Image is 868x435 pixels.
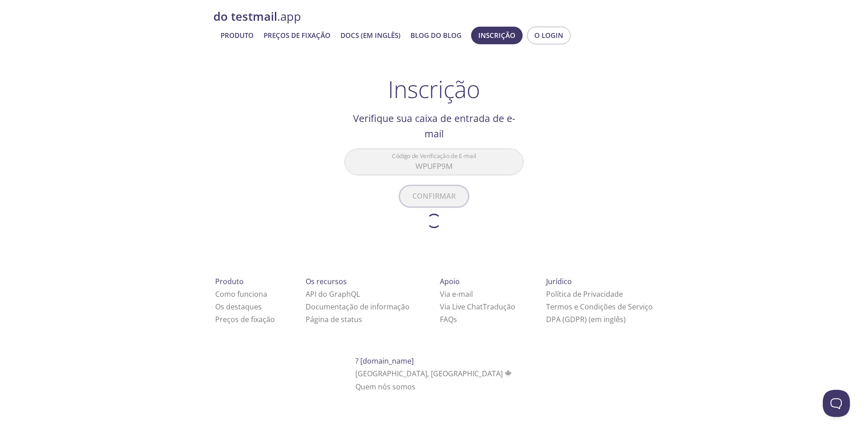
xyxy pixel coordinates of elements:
[215,289,267,299] a: Como funciona
[340,29,401,41] a: Docs (em inglês)
[215,314,275,324] a: Preços de fixação
[478,29,515,41] span: Inscrição
[534,29,563,41] span: O login
[546,276,572,286] span: Jurídico
[440,314,457,324] a: FAQ
[213,9,277,24] strong: do testmail
[440,302,515,312] a: Via Live ChatTradução
[410,29,462,41] a: Blog do blog
[388,75,480,103] h1: Inscrição
[215,302,262,312] a: Os destaques
[264,29,330,41] a: Preços de fixação
[546,314,626,324] a: DPA (GDPR) (em inglês)
[221,29,254,41] a: Produto
[213,9,655,24] a: do testmail.app
[306,276,347,286] span: Os recursos
[215,276,244,286] span: Produto
[344,111,524,142] h2: Verifique sua caixa de entrada de e-mail
[306,289,360,299] a: API do GraphQL
[440,276,460,286] span: Apoio
[355,369,513,379] span: [GEOGRAPHIC_DATA], [GEOGRAPHIC_DATA]
[546,289,623,299] a: Política de Privacidade
[453,314,457,324] span: s
[823,390,850,417] iframe: Help Scout Beacon - Open
[440,289,473,299] a: Via e-mail
[546,302,653,312] a: Termos e Condições de Serviço
[355,356,414,366] span: ? [DOMAIN_NAME]
[306,302,410,312] a: Documentação de informação
[471,27,523,44] button: Inscrição
[527,27,571,44] button: O login
[355,382,415,392] a: Quem nós somos
[306,314,362,324] a: Página de status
